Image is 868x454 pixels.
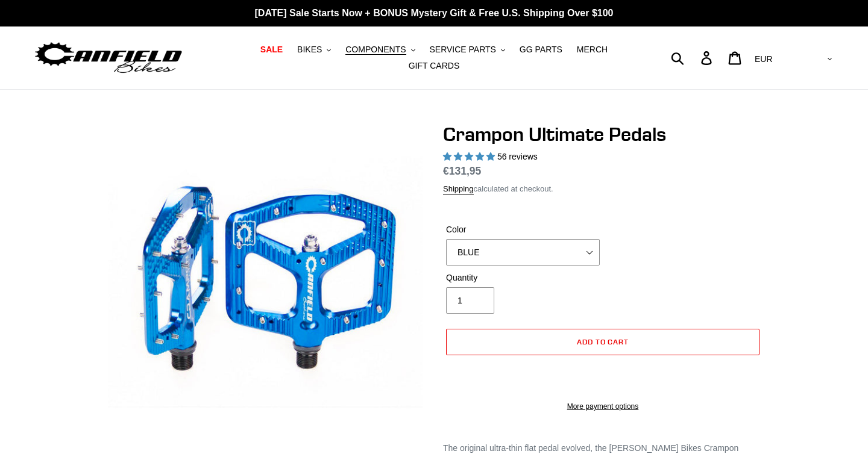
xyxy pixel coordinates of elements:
a: SALE [254,42,289,58]
input: Search [678,45,708,71]
button: BIKES [291,42,337,58]
a: GG PARTS [514,42,568,58]
span: BIKES [297,45,322,55]
a: GIFT CARDS [403,58,466,74]
span: GIFT CARDS [409,61,460,71]
span: €131,95 [443,165,481,177]
div: calculated at checkout. [443,183,763,195]
a: MERCH [571,42,614,58]
span: GG PARTS [520,45,562,55]
iframe: PayPal-paypal [446,361,759,388]
span: SALE [260,45,283,55]
span: 56 reviews [497,152,538,161]
span: 4.95 stars [443,152,497,161]
button: COMPONENTS [339,42,421,58]
h1: Crampon Ultimate Pedals [443,123,763,146]
button: SERVICE PARTS [423,42,511,58]
label: Color [446,223,600,236]
a: Shipping [443,184,474,194]
span: COMPONENTS [345,45,406,55]
button: Add to cart [446,329,759,355]
img: Canfield Bikes [33,39,184,77]
span: Add to cart [577,337,629,346]
a: More payment options [446,401,759,412]
label: Quantity [446,272,600,284]
span: MERCH [577,45,608,55]
span: SERVICE PARTS [429,45,495,55]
